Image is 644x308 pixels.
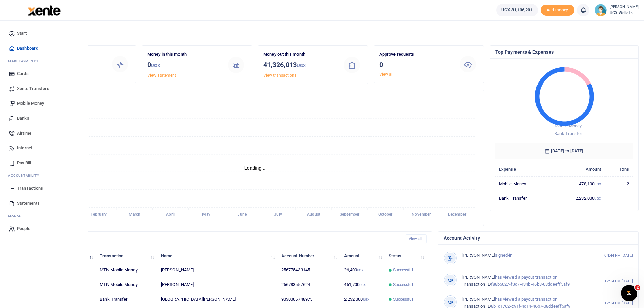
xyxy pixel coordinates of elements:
td: [GEOGRAPHIC_DATA][PERSON_NAME] [157,292,278,307]
span: Successful [393,267,413,273]
p: signed-in [462,252,590,259]
a: Cards [5,66,82,81]
span: countability [13,173,39,178]
th: Status: activate to sort column ascending [385,248,427,263]
td: 451,700 [340,278,385,292]
a: Mobile Money [5,96,82,111]
a: Xente Transfers [5,81,82,96]
td: 9030005748975 [278,292,340,307]
td: Bank Transfer [96,292,157,307]
small: UGX [297,63,306,68]
small: UGX [359,283,366,287]
small: UGX [363,298,369,301]
span: Mobile Money [17,100,44,107]
p: Money in this month [147,51,220,58]
small: [PERSON_NAME] [610,4,639,10]
a: Transactions [5,181,82,196]
h3: 0 [147,60,220,71]
td: Mobile Money [495,176,552,191]
td: 26,400 [340,263,385,278]
span: Successful [393,282,413,288]
li: Toup your wallet [541,5,574,16]
td: MTN Mobile Money [96,278,157,292]
tspan: October [378,212,393,217]
h3: 0 [379,60,452,70]
td: 256783557624 [278,278,340,292]
td: 2 [605,176,633,191]
th: Amount [552,162,605,176]
th: Expense [495,162,552,176]
a: View statement [147,73,176,78]
span: Cards [17,70,29,77]
span: Bank Transfer [554,131,582,136]
a: Dashboard [5,41,82,56]
small: 04:44 PM [DATE] [604,253,633,258]
h4: Transactions Overview [31,93,478,100]
h6: [DATE] to [DATE] [495,143,633,159]
li: Wallet ballance [494,4,540,16]
th: Amount: activate to sort column ascending [340,248,385,263]
a: profile-user [PERSON_NAME] UGX Wallet [595,4,639,16]
h4: Recent Transactions [31,235,400,243]
small: 12:14 PM [DATE] [604,300,633,306]
td: 2,232,000 [552,191,605,205]
h4: Hello [PERSON_NAME] [26,29,639,37]
th: Name: activate to sort column ascending [157,248,278,263]
span: Pay Bill [17,160,31,166]
span: [PERSON_NAME] [462,297,495,302]
a: Statements [5,196,82,211]
h4: Top Payments & Expenses [495,48,633,56]
tspan: December [448,212,467,217]
a: UGX 31,136,201 [496,4,538,16]
span: Successful [393,296,413,302]
a: Start [5,26,82,41]
a: Pay Bill [5,156,82,170]
a: View all [379,72,394,77]
tspan: April [166,212,174,217]
h4: Account Activity [444,234,633,242]
span: Transaction ID [462,282,491,287]
text: Loading... [244,165,266,171]
td: 1 [605,191,633,205]
tspan: June [237,212,247,217]
tspan: May [202,212,210,217]
span: Airtime [17,130,31,137]
tspan: February [91,212,107,217]
a: People [5,221,82,236]
td: [PERSON_NAME] [157,278,278,292]
span: UGX 31,136,201 [501,7,532,14]
tspan: August [307,212,320,217]
a: Add money [541,7,574,12]
p: has viewed a payout transaction f88b5027-f3d7-434b-46b8-08ddeeff5af9 [462,274,590,288]
small: 12:14 PM [DATE] [604,278,633,284]
tspan: March [129,212,141,217]
span: anage [11,213,24,218]
small: UGX [594,197,601,200]
a: View transactions [263,73,297,78]
li: Ac [5,170,82,181]
a: logo-small logo-large logo-large [27,7,61,13]
a: Airtime [5,126,82,141]
td: [PERSON_NAME] [157,263,278,278]
span: [PERSON_NAME] [462,275,495,280]
span: Start [17,30,27,37]
th: Account Number: activate to sort column ascending [278,248,340,263]
td: 256775433145 [278,263,340,278]
span: Internet [17,145,32,151]
span: Add money [541,5,574,16]
td: MTN Mobile Money [96,263,157,278]
td: Bank Transfer [495,191,552,205]
td: 2,232,000 [340,292,385,307]
tspan: September [340,212,360,217]
img: logo-large [28,5,61,16]
tspan: November [412,212,431,217]
li: M [5,56,82,66]
p: Money out this month [263,51,336,58]
span: Statements [17,200,40,207]
td: 478,100 [552,176,605,191]
a: Internet [5,141,82,156]
span: Xente Transfers [17,85,49,92]
span: [PERSON_NAME] [462,253,495,258]
tspan: July [274,212,282,217]
small: UGX [151,63,160,68]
